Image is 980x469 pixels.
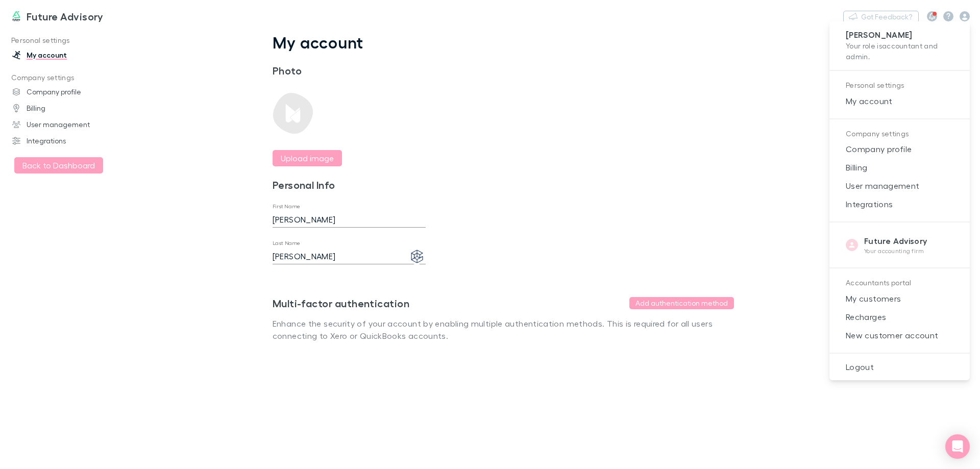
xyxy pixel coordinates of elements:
[838,329,962,341] span: New customer account
[846,30,953,40] p: [PERSON_NAME]
[838,143,962,155] span: Company profile
[838,161,962,174] span: Billing
[864,247,927,255] p: Your accounting firm
[846,79,953,92] p: Personal settings
[838,311,962,323] span: Recharges
[864,236,927,246] strong: Future Advisory
[846,128,953,140] p: Company settings
[838,95,962,107] span: My account
[838,361,962,373] span: Logout
[846,40,953,62] p: Your role is accountant and admin .
[945,434,970,459] div: Open Intercom Messenger
[846,277,953,289] p: Accountants portal
[838,180,962,192] span: User management
[838,292,962,305] span: My customers
[838,198,962,210] span: Integrations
